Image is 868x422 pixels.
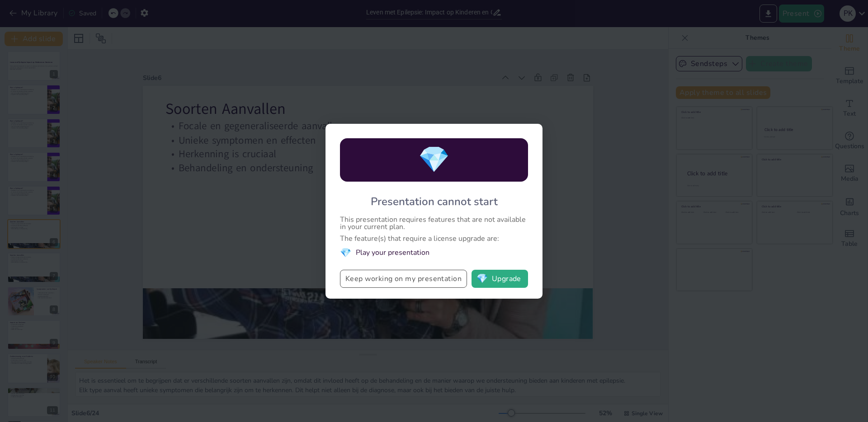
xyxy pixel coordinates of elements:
div: This presentation requires features that are not available in your current plan. [340,216,528,230]
div: The feature(s) that require a license upgrade are: [340,235,528,242]
span: diamond [476,274,488,283]
li: Play your presentation [340,247,528,259]
button: diamondUpgrade [472,270,528,288]
span: diamond [340,247,351,259]
button: Keep working on my presentation [340,270,467,288]
div: Presentation cannot start [371,194,498,209]
span: diamond [418,142,450,177]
